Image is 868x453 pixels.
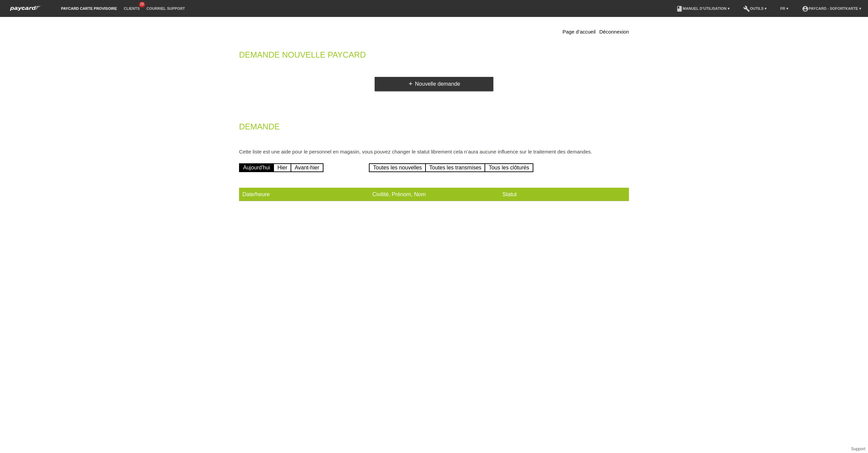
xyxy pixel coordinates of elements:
a: buildOutils ▾ [740,6,770,11]
a: paycard carte provisoire [58,6,120,11]
img: paycard Sofortkarte [7,5,44,12]
a: Déconnexion [599,29,629,35]
a: Tous les clôturés [485,163,533,172]
a: Aujourd'hui [239,163,274,172]
a: Toutes les nouvelles [369,163,426,172]
a: account_circlepaycard - Sofortkarte ▾ [798,6,865,11]
a: Courriel Support [143,6,188,11]
span: 28 [139,2,145,7]
th: Statut [499,188,629,201]
a: paycard Sofortkarte [7,8,44,13]
a: Support [851,447,865,451]
a: Avant-hier [291,163,323,172]
a: addNouvelle demande [375,77,493,91]
a: bookManuel d’utilisation ▾ [673,6,733,11]
a: Toutes les transmises [425,163,486,172]
i: book [676,5,683,12]
th: Date/heure [239,188,369,201]
a: Hier [273,163,291,172]
th: Civilité, Prénom, Nom [369,188,499,201]
h2: Demande [239,123,629,133]
p: Cette liste est une aide pour le personnel en magasin, vous pouvez changer le statut librement ce... [239,149,629,155]
a: Page d’accueil [563,29,596,35]
a: FR ▾ [777,6,792,11]
i: add [408,81,413,86]
i: account_circle [802,5,809,12]
i: build [743,5,750,12]
h2: Demande nouvelle Paycard [239,52,629,62]
a: Clients [120,6,143,11]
